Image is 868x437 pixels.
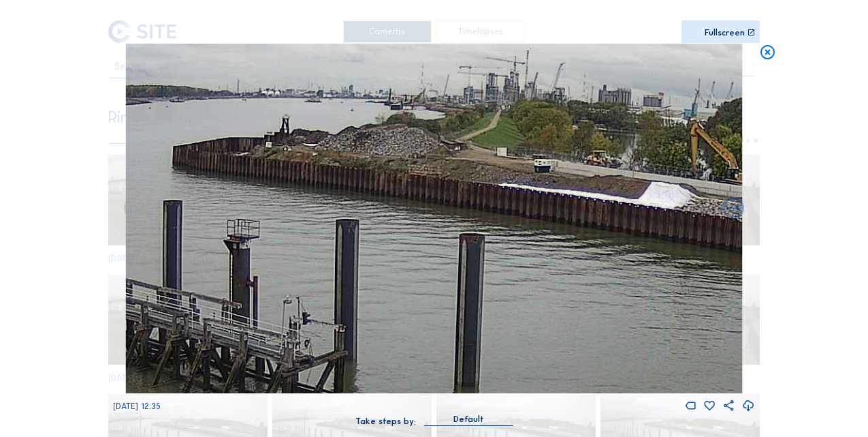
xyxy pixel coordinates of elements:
[125,44,743,393] img: Image
[453,413,484,425] div: Default
[424,413,513,425] div: Default
[122,196,147,222] i: Forward
[355,417,416,426] div: Take steps by:
[721,196,746,222] i: Back
[113,401,161,411] span: [DATE] 12:35
[705,29,745,37] div: Fullscreen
